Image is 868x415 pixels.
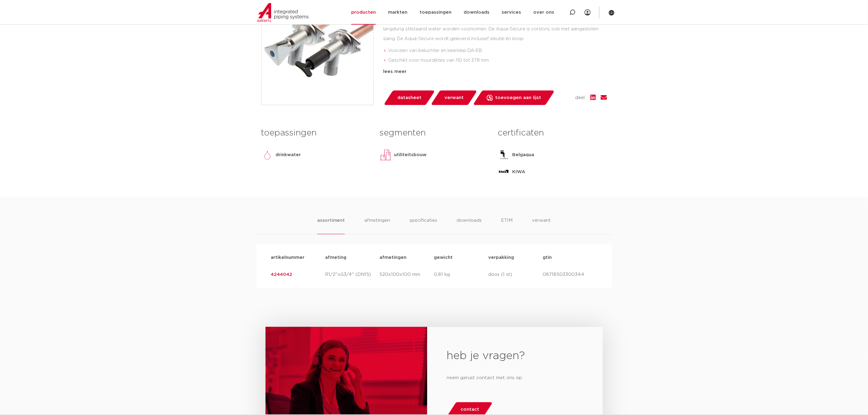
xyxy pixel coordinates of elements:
[325,271,380,278] p: R1/2"xG3/4" (DN15)
[434,254,489,261] p: gewicht
[489,271,543,278] p: doos (1 st)
[498,149,510,161] img: Belgaqua
[325,254,380,261] p: afmeting
[501,217,513,234] li: ETIM
[379,127,489,139] h3: segmenten
[383,91,435,105] a: datasheet
[495,93,541,103] span: toevoegen aan lijst
[388,56,607,65] li: Geschikt voor muurdiktes van 110 tot 378 mm
[276,151,301,159] p: drinkwater
[447,349,583,363] h2: heb je vragen?
[489,254,543,261] p: verpakking
[380,271,434,278] p: 520x100x100 mm
[498,166,510,178] img: KIWA
[434,271,489,278] p: 0,81 kg
[261,127,370,139] h3: toepassingen
[397,93,421,103] span: datasheet
[380,254,434,261] p: afmetingen
[512,151,534,159] p: Belgaqua
[379,149,392,161] img: utiliteitsbouw
[394,151,427,159] p: utiliteitsbouw
[575,94,586,101] span: deel:
[410,217,437,234] li: specificaties
[461,405,479,414] span: contact
[364,217,390,234] li: afmetingen
[271,254,325,261] p: artikelnummer
[512,168,525,176] p: KIWA
[457,217,482,234] li: downloads
[498,127,607,139] h3: certificaten
[444,93,464,103] span: verwant
[317,217,345,234] li: assortiment
[383,68,607,75] div: lees meer
[431,91,477,105] a: verwant
[543,254,597,261] p: gtin
[388,46,607,56] li: Voorzien van beluchter en keerklep DA-EB
[532,217,551,234] li: verwant
[261,149,273,161] img: drinkwater
[447,373,583,383] p: neem gerust contact met ons op
[271,272,293,277] a: 4244042
[543,271,597,278] p: 08718503300344
[383,5,607,66] div: De VSH Aqua-Secure vorstvrije gevelkraan heeft een strak en modern uiterlijk, is eenvoudig te mon...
